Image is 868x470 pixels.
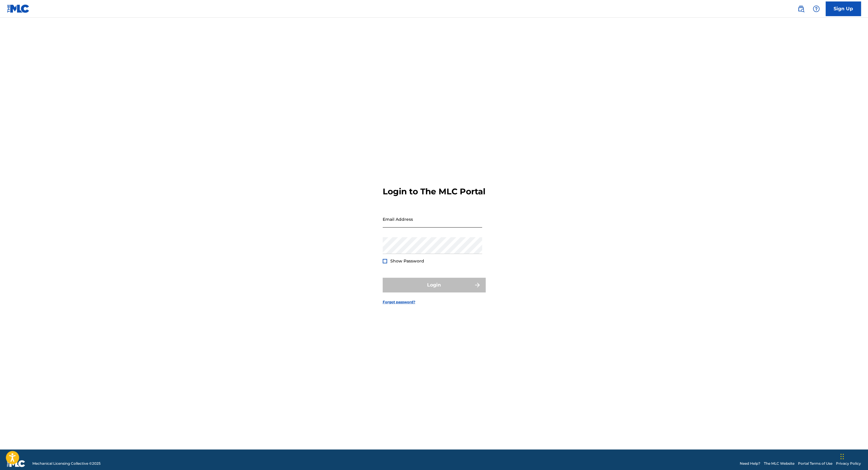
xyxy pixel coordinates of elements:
a: Forgot password? [383,299,415,305]
div: Help [810,3,822,15]
img: search [797,5,804,12]
a: Public Search [795,3,807,15]
a: Portal Terms of Use [798,461,832,466]
img: help [813,5,820,12]
a: The MLC Website [764,461,794,466]
span: Mechanical Licensing Collective © 2025 [32,461,101,466]
img: MLC Logo [7,4,30,13]
a: Privacy Policy [836,461,861,466]
iframe: Chat Widget [839,442,868,470]
div: Drag [840,448,844,465]
h3: Login to The MLC Portal [383,186,485,197]
img: logo [7,460,25,467]
span: Show Password [390,258,424,264]
a: Need Help? [740,461,760,466]
a: Sign Up [826,1,861,16]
